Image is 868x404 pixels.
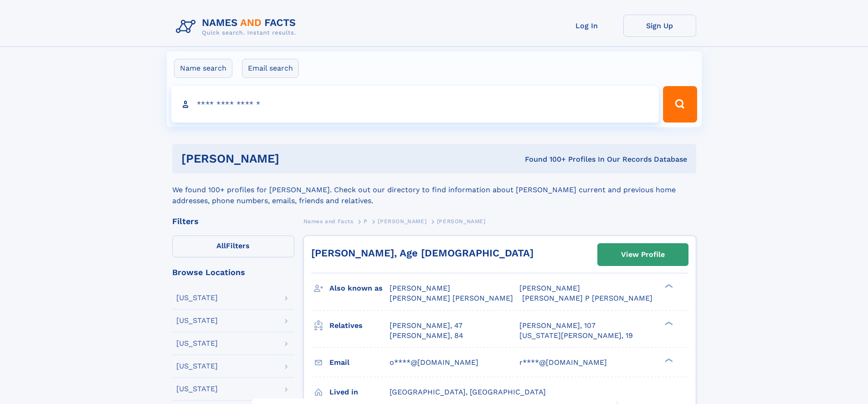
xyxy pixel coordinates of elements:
a: [US_STATE][PERSON_NAME], 19 [519,331,633,341]
a: [PERSON_NAME], 47 [390,321,462,331]
a: Sign Up [623,15,696,37]
img: Logo Names and Facts [172,15,303,39]
a: Names and Facts [303,215,354,227]
h3: Also known as [329,281,390,296]
a: [PERSON_NAME], Age [DEMOGRAPHIC_DATA] [311,247,534,259]
a: P [364,215,368,227]
span: All [216,241,226,250]
a: Log In [550,15,623,37]
span: [PERSON_NAME] [390,284,450,292]
h3: Email [329,355,390,370]
span: P [364,218,368,225]
button: Search Button [663,86,697,123]
a: [PERSON_NAME], 107 [519,321,596,331]
div: [US_STATE] [176,385,218,393]
label: Filters [172,235,294,257]
div: [US_STATE] [176,363,218,370]
div: [US_STATE] [176,317,218,324]
a: [PERSON_NAME], 84 [390,331,463,341]
div: Browse Locations [172,268,294,276]
div: Found 100+ Profiles In Our Records Database [402,154,687,164]
div: Filters [172,217,294,225]
span: [PERSON_NAME] [437,218,486,225]
h3: Relatives [329,318,390,333]
input: search input [171,86,659,123]
div: [US_STATE] [176,340,218,347]
div: ❯ [663,283,673,289]
span: [GEOGRAPHIC_DATA], [GEOGRAPHIC_DATA] [390,388,546,396]
a: [PERSON_NAME] [378,215,426,227]
div: [US_STATE] [176,294,218,302]
a: View Profile [598,244,688,266]
span: [PERSON_NAME] [519,284,580,292]
span: [PERSON_NAME] P [PERSON_NAME] [522,294,652,302]
div: ❯ [663,357,673,363]
span: [PERSON_NAME] [PERSON_NAME] [390,294,513,302]
label: Name search [174,59,232,78]
label: Email search [242,59,299,78]
h3: Lived in [329,384,390,400]
div: We found 100+ profiles for [PERSON_NAME]. Check out our directory to find information about [PERS... [172,174,696,206]
h1: [PERSON_NAME] [181,153,402,164]
div: ❯ [663,320,673,326]
span: [PERSON_NAME] [378,218,426,225]
div: View Profile [621,244,665,265]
